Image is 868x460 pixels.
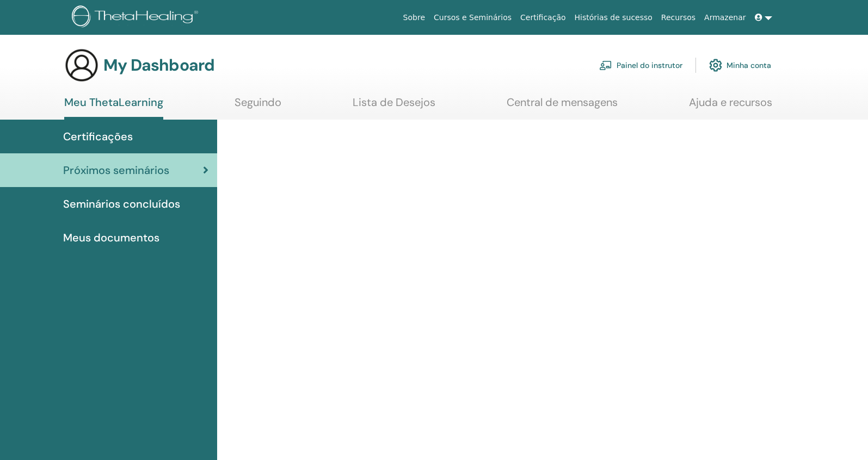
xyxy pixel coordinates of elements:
a: Recursos [657,8,700,28]
a: Minha conta [709,53,771,77]
a: Central de mensagens [507,96,618,117]
span: Seminários concluídos [63,196,180,212]
img: logo.png [72,5,202,30]
a: Cursos e Seminários [429,8,516,28]
span: Próximos seminários [63,162,169,178]
img: chalkboard-teacher.svg [599,60,612,70]
a: Painel do instrutor [599,53,682,77]
a: Certificação [516,8,570,28]
a: Armazenar [700,8,750,28]
img: cog.svg [709,56,722,74]
a: Seguindo [235,96,281,117]
span: Meus documentos [63,229,159,246]
a: Histórias de sucesso [570,8,657,28]
a: Sobre [399,8,429,28]
a: Ajuda e recursos [689,96,772,117]
span: Certificações [63,128,133,145]
a: Meu ThetaLearning [64,96,163,120]
h3: My Dashboard [103,55,214,75]
img: generic-user-icon.jpg [64,48,99,83]
a: Lista de Desejos [353,96,435,117]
